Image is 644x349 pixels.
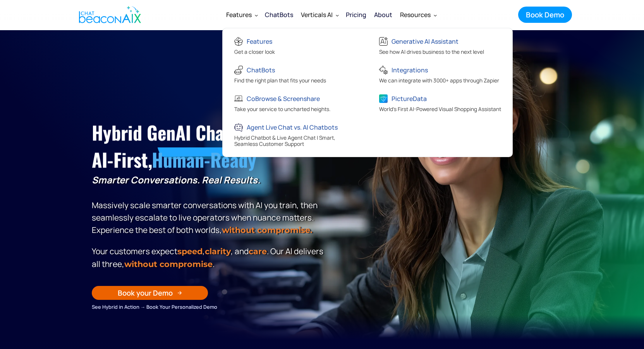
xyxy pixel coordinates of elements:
[227,61,364,89] a: ChatBotsFind the right plan that fits your needs
[379,106,501,113] span: World's First AI-Powered Visual Shopping Assistant
[247,93,320,104] div: CoBrowse & Screenshare
[371,32,508,61] a: Generative AI AssistantSee how AI drives business to the next level
[297,5,342,24] div: Verticals AI
[379,49,484,57] div: See how AI drives business to the next level
[336,14,339,17] img: Dropdown
[434,14,437,17] img: Dropdown
[247,122,338,133] div: Agent Live Chat vs. AI Chatbots
[392,65,428,75] div: Integrations
[92,174,326,236] p: Massively scale smarter conversations with AI you train, then seamlessly escalate to live operato...
[392,93,427,104] div: PictureData
[222,28,513,157] nav: Features
[177,291,182,295] img: Arrow
[92,303,326,311] div: See Hybrid in Action → Book Your Personalized Demo
[370,5,396,25] a: About
[205,246,231,256] span: clarity
[518,7,572,23] a: Book Demo
[227,32,364,61] a: FeaturesGet a closer look
[371,61,508,89] a: IntegrationsWe can integrate with 3000+ apps through Zapier
[247,65,275,75] div: ChatBots
[342,5,370,25] a: Pricing
[400,9,431,20] div: Resources
[152,146,256,173] span: Human-Ready
[255,14,258,17] img: Dropdown
[374,9,392,20] div: About
[222,5,261,24] div: Features
[526,10,564,20] div: Book Demo
[226,9,252,20] div: Features
[371,89,508,118] a: PictureDataWorld's First AI-Powered Visual Shopping Assistant
[265,9,293,20] div: ChatBots
[124,259,213,269] span: without compromise
[177,246,203,256] strong: speed
[92,245,326,270] p: Your customers expect , , and . Our Al delivers all three, .
[227,89,364,118] a: CoBrowse & ScreenshareTake your service to uncharted heights.
[92,286,208,300] a: Book your Demo
[249,246,267,256] span: care
[92,173,260,186] strong: Smarter Conversations. Real Results.
[234,106,330,114] div: Take your service to uncharted heights.
[72,1,145,28] a: home
[222,225,312,235] strong: without compromise.
[92,119,326,173] h1: Hybrid GenAI Chat, AI-First,
[234,49,275,57] div: Get a closer look
[396,5,440,24] div: Resources
[118,288,173,298] div: Book your Demo
[346,9,366,20] div: Pricing
[247,36,272,47] div: Features
[227,118,364,153] a: Agent Live Chat vs. AI ChatbotsHybrid Chatbot & Live Agent Chat | Smart, Seamless Customer Support
[234,77,326,86] div: Find the right plan that fits your needs
[301,9,333,20] div: Verticals AI
[234,135,358,149] div: Hybrid Chatbot & Live Agent Chat | Smart, Seamless Customer Support
[392,36,459,47] div: Generative AI Assistant
[261,5,297,25] a: ChatBots
[379,77,499,86] div: We can integrate with 3000+ apps through Zapier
